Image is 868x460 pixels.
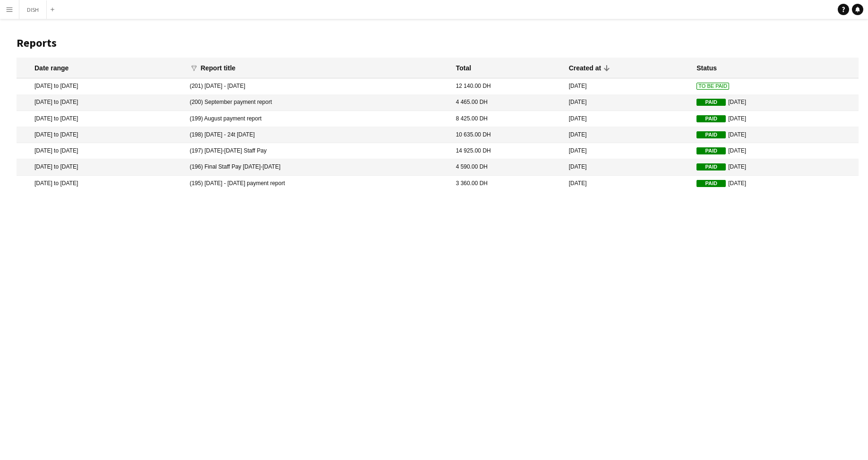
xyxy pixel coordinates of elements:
[17,111,185,127] mat-cell: [DATE] to [DATE]
[692,95,859,111] mat-cell: [DATE]
[569,64,601,72] div: Created at
[185,159,451,175] mat-cell: (196) Final Staff Pay [DATE]-[DATE]
[696,115,726,122] span: Paid
[564,176,692,192] mat-cell: [DATE]
[696,99,726,106] span: Paid
[696,163,726,170] span: Paid
[17,36,859,50] h1: Reports
[185,111,451,127] mat-cell: (199) August payment report
[569,64,610,72] div: Created at
[17,143,185,159] mat-cell: [DATE] to [DATE]
[200,64,244,72] div: Report title
[696,83,729,90] span: To Be Paid
[185,176,451,192] mat-cell: (195) [DATE] - [DATE] payment report
[451,143,564,159] mat-cell: 14 925.00 DH
[185,78,451,94] mat-cell: (201) [DATE] - [DATE]
[185,95,451,111] mat-cell: (200) September payment report
[451,127,564,143] mat-cell: 10 635.00 DH
[564,95,692,111] mat-cell: [DATE]
[692,143,859,159] mat-cell: [DATE]
[185,127,451,143] mat-cell: (198) [DATE] - 24t [DATE]
[564,111,692,127] mat-cell: [DATE]
[564,127,692,143] mat-cell: [DATE]
[451,159,564,175] mat-cell: 4 590.00 DH
[451,111,564,127] mat-cell: 8 425.00 DH
[692,127,859,143] mat-cell: [DATE]
[17,127,185,143] mat-cell: [DATE] to [DATE]
[692,111,859,127] mat-cell: [DATE]
[696,131,726,138] span: Paid
[17,78,185,94] mat-cell: [DATE] to [DATE]
[451,95,564,111] mat-cell: 4 465.00 DH
[200,64,235,72] div: Report title
[19,0,47,19] button: DISH
[692,159,859,175] mat-cell: [DATE]
[451,78,564,94] mat-cell: 12 140.00 DH
[696,180,726,187] span: Paid
[564,159,692,175] mat-cell: [DATE]
[564,143,692,159] mat-cell: [DATE]
[34,64,69,72] div: Date range
[696,64,717,72] div: Status
[456,64,471,72] div: Total
[185,143,451,159] mat-cell: (197) [DATE]-[DATE] Staff Pay
[17,159,185,175] mat-cell: [DATE] to [DATE]
[451,176,564,192] mat-cell: 3 360.00 DH
[564,78,692,94] mat-cell: [DATE]
[692,176,859,192] mat-cell: [DATE]
[696,147,726,154] span: Paid
[17,176,185,192] mat-cell: [DATE] to [DATE]
[17,95,185,111] mat-cell: [DATE] to [DATE]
